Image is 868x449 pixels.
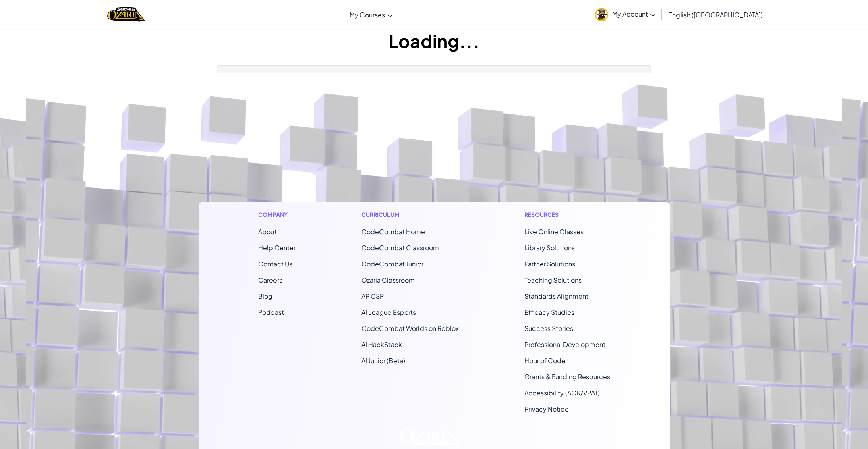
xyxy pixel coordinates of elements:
img: avatar [595,8,608,21]
a: My Courses [346,4,396,25]
a: Podcast [258,308,284,316]
span: CodeCombat Home [361,227,425,236]
span: English ([GEOGRAPHIC_DATA]) [668,10,763,19]
a: Help Center [258,243,296,252]
a: Accessibility (ACR/VPAT) [524,389,600,397]
a: English ([GEOGRAPHIC_DATA]) [664,4,767,25]
a: CodeCombat Junior [361,260,423,268]
a: Live Online Classes [524,227,584,236]
a: Ozaria by CodeCombat logo [107,6,145,23]
a: AI League Esports [361,308,416,316]
a: Library Solutions [524,243,575,252]
a: CodeCombat Worlds on Roblox [361,324,459,333]
a: AP CSP [361,292,384,300]
span: My Courses [350,10,385,19]
a: Standards Alignment [524,292,588,300]
a: Privacy Notice [524,405,569,413]
img: Home [107,6,145,23]
a: Success Stories [524,324,573,333]
a: About [258,227,277,236]
h1: Resources [524,210,610,219]
span: Contact Us [258,260,292,268]
a: Blog [258,292,273,300]
a: My Account [591,2,659,27]
a: Partner Solutions [524,260,575,268]
h1: Company [258,210,296,219]
a: CodeCombat Classroom [361,243,439,252]
h1: Curriculum [361,210,459,219]
a: Professional Development [524,340,605,349]
span: My Account [612,10,655,18]
a: AI HackStack [361,340,402,349]
a: AI Junior (Beta) [361,356,405,365]
a: Teaching Solutions [524,276,582,284]
a: Careers [258,276,282,284]
img: Ozaria logo [400,428,460,445]
a: Ozaria Classroom [361,276,415,284]
a: Hour of Code [524,356,566,365]
a: Grants & Funding Resources [524,372,610,381]
a: Efficacy Studies [524,308,574,316]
